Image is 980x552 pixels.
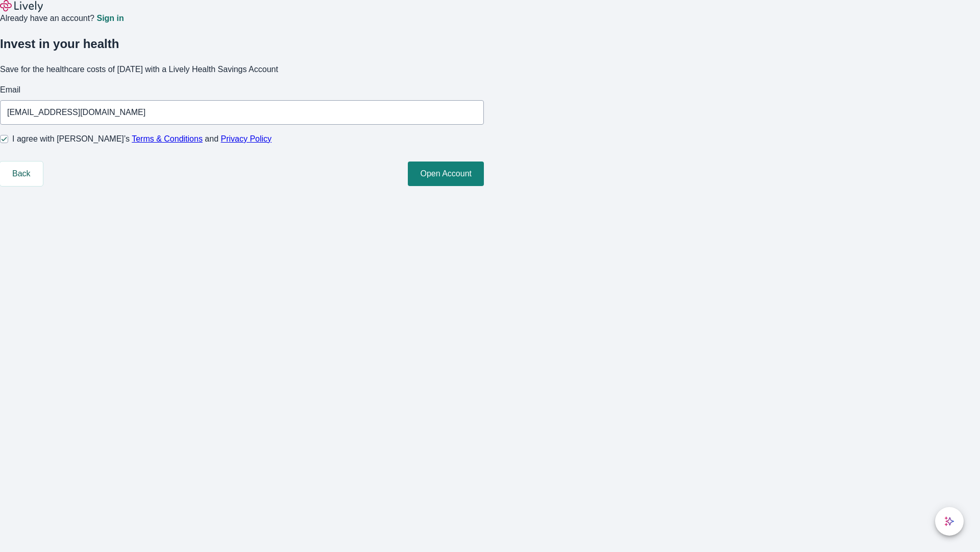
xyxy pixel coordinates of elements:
span: I agree with [PERSON_NAME]’s and [12,133,272,145]
button: Open Account [408,162,484,186]
a: Privacy Policy [221,134,272,143]
a: Sign in [96,14,124,22]
svg: Lively AI Assistant [944,516,954,526]
a: Terms & Conditions [132,134,203,143]
button: chat [935,507,964,536]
